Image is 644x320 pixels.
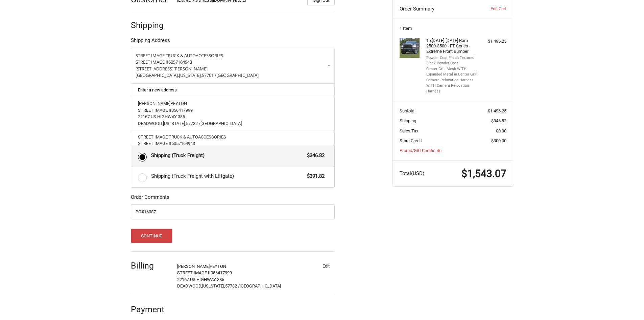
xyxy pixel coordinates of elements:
span: ACCESSORIES [198,134,226,140]
span: [STREET_ADDRESS][PERSON_NAME] [136,66,208,72]
span: $0.00 [496,128,506,133]
span: Shipping (Truck Freight with Liftgate) [151,172,304,180]
h3: 1 Item [400,26,506,31]
span: $346.82 [491,118,506,123]
button: Continue [131,229,172,243]
a: STREET IMAGE TRUCK & AUTOACCESSORIESSTREET IMAGE II6057164943[STREET_ADDRESS][PERSON_NAME][GEOGRA... [135,130,331,164]
span: STREET IMAGE II [177,270,211,275]
span: PEYTON [170,101,187,106]
span: 57732 / [186,121,200,126]
span: [PERSON_NAME] [138,101,170,106]
span: $391.82 [304,172,325,180]
h3: Order Summary [400,5,473,12]
span: Sales Tax [400,128,418,133]
a: Enter or select a different address [131,48,335,84]
span: 6057164943 [171,141,195,146]
span: Shipping (Truck Freight) [151,152,304,159]
a: Enter a new address [135,84,331,97]
h2: Shipping [131,20,170,30]
li: Center Grill Mesh WITH Expanded Metal in Center Grill [426,66,478,78]
legend: Shipping Address [131,37,170,47]
iframe: Chat Widget [610,287,644,320]
span: STREET IMAGE TRUCK & AUTO [136,52,196,59]
span: [GEOGRAPHIC_DATA], [136,72,179,78]
div: $1,496.25 [480,38,506,45]
span: 6057164943 [168,59,192,65]
span: DEADWOOD, [138,121,163,126]
h4: 1 x [DATE]-[DATE] Ram 2500-3500 - FT Series - Extreme Front Bumper [426,38,478,55]
span: 57732 / [225,283,240,289]
span: 57701 / [202,72,216,78]
span: $1,496.25 [488,108,506,113]
li: Powder Coat Finish Textured Black Powder Coat [426,55,478,66]
span: STREET IMAGE II [138,141,171,146]
span: [GEOGRAPHIC_DATA] [216,72,259,78]
span: [US_STATE], [202,283,225,289]
span: STREET IMAGE TRUCK & AUTO [138,134,198,140]
a: [PERSON_NAME]PEYTONSTREET IMAGE II05641799922167 US HIGHWAY 385DEADWOOD,[US_STATE],57732 /[GEOGRA... [135,97,331,130]
span: 056417999 [211,270,232,275]
span: Store Credit [400,138,422,143]
a: Promo/Gift Certificate [400,148,442,153]
span: 22167 US HIGHWAY 385 [138,114,185,119]
span: 056417999 [171,108,193,113]
span: [GEOGRAPHIC_DATA] [200,121,242,126]
span: -$300.00 [490,138,506,143]
span: STREET IMAGE II [136,59,168,65]
span: [GEOGRAPHIC_DATA] [240,283,281,289]
li: Camera Relocation Harness WITH Camera Relocation Harness [426,78,478,94]
span: PEYTON [210,264,226,269]
span: Subtotal [400,108,415,113]
span: $346.82 [304,152,325,159]
span: [PERSON_NAME] [177,264,210,269]
span: [US_STATE], [163,121,186,126]
h2: Billing [131,260,170,271]
span: DEADWOOD, [177,283,202,289]
span: ACCESSORIES [196,52,223,59]
span: Total (USD) [400,170,424,176]
span: [US_STATE], [179,72,202,78]
span: $1,543.07 [461,168,506,179]
span: 22167 US HIGHWAY 385 [177,277,224,282]
legend: Order Comments [131,193,169,204]
span: Shipping [400,118,416,123]
h2: Payment [131,304,170,315]
span: STREET IMAGE II [138,108,171,113]
button: Edit [317,261,335,271]
a: Edit Cart [473,5,506,12]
